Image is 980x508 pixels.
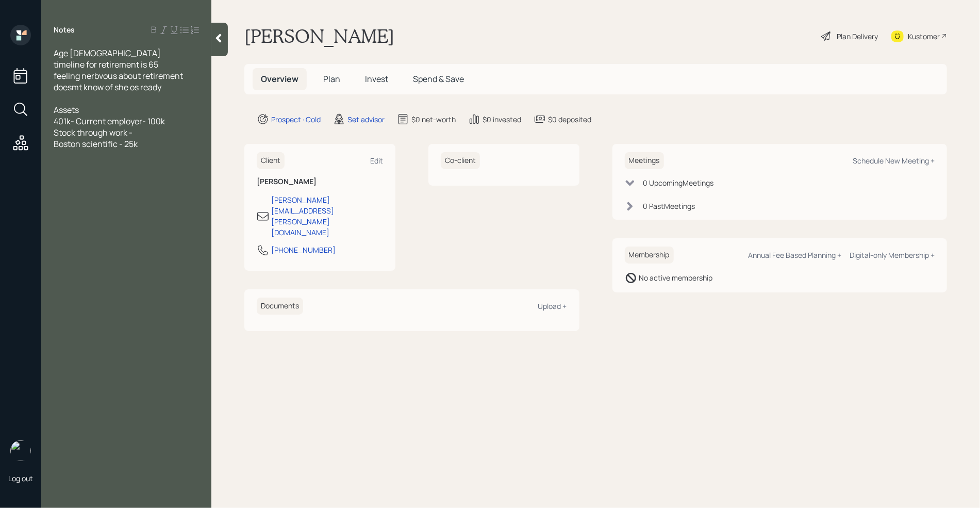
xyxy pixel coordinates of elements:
[244,25,394,47] h1: [PERSON_NAME]
[54,138,138,150] span: Boston scientific - 25k
[411,114,456,125] div: $0 net-worth
[625,152,664,169] h6: Meetings
[271,244,336,255] div: [PHONE_NUMBER]
[548,114,591,125] div: $0 deposited
[365,73,388,85] span: Invest
[748,250,841,260] div: Annual Fee Based Planning +
[413,73,464,85] span: Spend & Save
[271,114,321,125] div: Prospect · Cold
[257,152,285,169] h6: Client
[483,114,521,125] div: $0 invested
[257,298,303,315] h6: Documents
[625,247,674,264] h6: Membership
[8,473,33,483] div: Log out
[370,156,383,166] div: Edit
[54,116,165,127] span: 401k- Current employer- 100k
[639,272,713,283] div: No active membership
[10,440,31,461] img: retirable_logo.png
[347,114,385,125] div: Set advisor
[853,156,935,166] div: Schedule New Meeting +
[54,47,161,59] span: Age [DEMOGRAPHIC_DATA]
[538,301,567,311] div: Upload +
[643,201,695,211] div: 0 Past Meeting s
[908,31,940,42] div: Kustomer
[54,70,185,93] span: feeling nerbvous about retirement doesmt know of she os ready
[850,250,935,260] div: Digital-only Membership +
[323,73,340,85] span: Plan
[54,25,75,35] label: Notes
[643,177,714,188] div: 0 Upcoming Meeting s
[837,31,878,42] div: Plan Delivery
[261,73,298,85] span: Overview
[54,104,79,116] span: Assets
[54,127,132,138] span: Stock through work -
[441,152,480,169] h6: Co-client
[257,177,383,186] h6: [PERSON_NAME]
[54,59,158,70] span: timeline for retirement is 65
[271,194,383,238] div: [PERSON_NAME][EMAIL_ADDRESS][PERSON_NAME][DOMAIN_NAME]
